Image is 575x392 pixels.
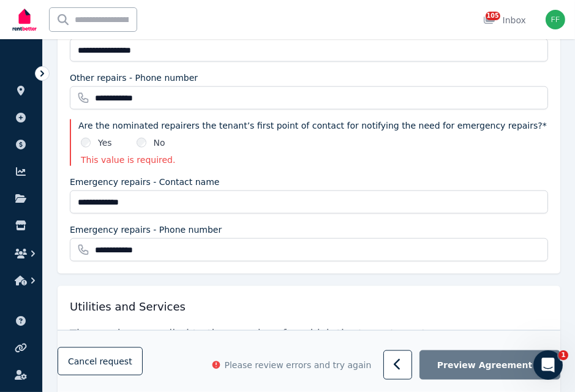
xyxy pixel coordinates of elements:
[78,154,548,166] p: This value is required.
[70,320,548,347] p: The services supplied to the premises for which the tenant must pay
[98,137,112,149] label: Yes
[533,350,563,380] iframe: Intercom live chat
[10,4,39,35] img: RentBetter
[99,355,132,367] span: request
[70,224,222,236] label: Emergency repairs - Phone number
[70,298,186,315] h5: Utilities and Services
[419,350,560,380] button: Preview Agreement
[58,347,143,375] button: Cancelrequest
[78,119,548,132] label: Are the nominated repairers the tenant’s first point of contact for notifying the need for emerge...
[70,72,198,84] label: Other repairs - Phone number
[154,137,165,149] label: No
[437,359,532,371] span: Preview Agreement
[558,350,568,360] span: 1
[486,12,500,20] span: 105
[483,14,526,26] div: Inbox
[225,359,372,371] span: Please review errors and try again
[546,10,565,29] img: Frank frank@northwardrentals.com.au
[68,356,132,366] span: Cancel
[70,176,219,188] label: Emergency repairs - Contact name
